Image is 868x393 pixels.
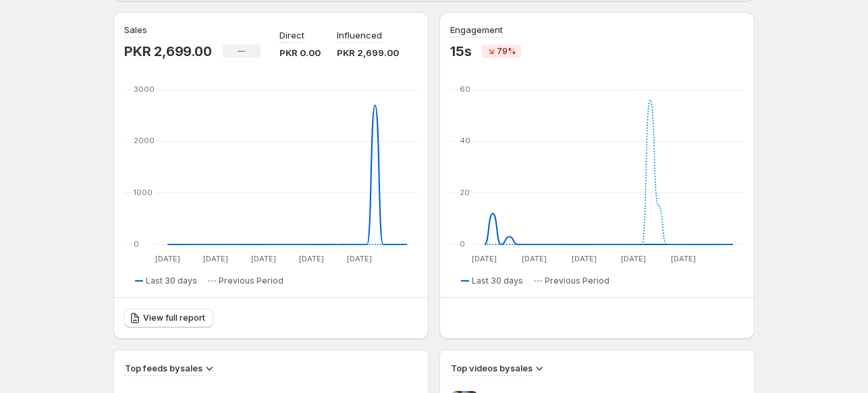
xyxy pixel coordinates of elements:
[450,23,503,36] h3: Engagement
[124,43,212,59] p: PKR 2,699.00
[134,239,139,248] text: 0
[155,254,180,263] text: [DATE]
[497,46,516,57] span: 79%
[621,254,646,263] text: [DATE]
[143,313,205,323] span: View full report
[472,276,523,286] span: Last 30 days
[572,254,597,263] text: [DATE]
[472,254,497,263] text: [DATE]
[124,23,147,36] h3: Sales
[203,254,228,263] text: [DATE]
[134,188,153,197] text: 1000
[299,254,324,263] text: [DATE]
[219,276,283,286] span: Previous Period
[146,276,197,286] span: Last 30 days
[134,136,155,145] text: 2000
[134,84,155,94] text: 3000
[460,136,470,145] text: 40
[251,254,276,263] text: [DATE]
[279,28,304,42] p: Direct
[671,254,696,263] text: [DATE]
[522,254,547,263] text: [DATE]
[451,361,533,375] h3: Top videos by sales
[545,276,609,286] span: Previous Period
[337,28,382,42] p: Influenced
[450,43,471,59] p: 15s
[347,254,372,263] text: [DATE]
[337,46,399,59] p: PKR 2,699.00
[125,361,202,375] h3: Top feeds by sales
[460,239,465,248] text: 0
[460,84,470,94] text: 60
[124,309,213,327] a: View full report
[460,188,470,197] text: 20
[279,46,321,59] p: PKR 0.00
